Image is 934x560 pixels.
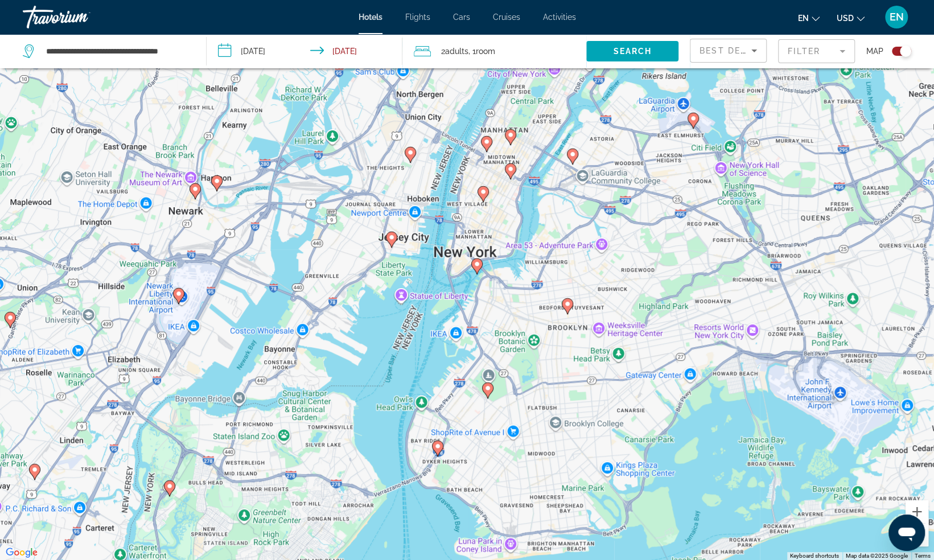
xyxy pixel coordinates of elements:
[493,13,520,22] a: Cruises
[613,47,652,56] span: Search
[543,13,576,22] a: Activities
[906,500,928,523] button: Zoom in
[837,10,865,26] button: Change currency
[883,46,911,56] button: Toggle map
[837,14,854,23] span: USD
[445,47,468,56] span: Adults
[586,41,678,61] button: Search
[866,43,883,59] span: Map
[476,47,495,56] span: Room
[888,514,925,551] iframe: Button to launch messaging window
[3,545,40,560] a: Open this area in Google Maps (opens a new window)
[890,11,904,23] span: EN
[700,46,759,55] span: Best Deals
[402,34,586,68] button: Travelers: 2 adults, 0 children
[3,545,40,560] img: Google
[798,10,820,26] button: Change language
[882,5,911,29] button: User Menu
[207,34,402,68] button: Check-in date: Dec 6, 2025 Check-out date: Dec 7, 2025
[778,39,855,64] button: Filter
[700,44,757,57] mat-select: Sort by
[441,43,468,59] span: 2
[798,14,809,23] span: en
[468,43,495,59] span: , 1
[790,552,839,560] button: Keyboard shortcuts
[915,553,931,559] a: Terms (opens in new tab)
[846,553,908,559] span: Map data ©2025 Google
[359,13,382,22] a: Hotels
[453,13,470,22] a: Cars
[405,13,430,22] a: Flights
[23,2,137,32] a: Travorium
